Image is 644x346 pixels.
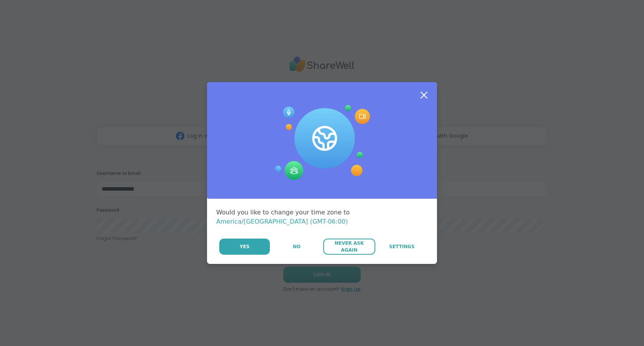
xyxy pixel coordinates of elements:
div: Would you like to change your time zone to [216,208,428,226]
span: Never Ask Again [327,240,371,254]
img: Session Experience [274,105,370,180]
span: Settings [389,243,415,250]
button: Yes [219,239,270,255]
span: Yes [240,243,250,250]
span: No [293,243,301,250]
span: America/[GEOGRAPHIC_DATA] (GMT-06:00) [216,218,348,225]
button: Never Ask Again [323,239,375,255]
a: Settings [376,239,428,255]
button: No [271,239,322,255]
